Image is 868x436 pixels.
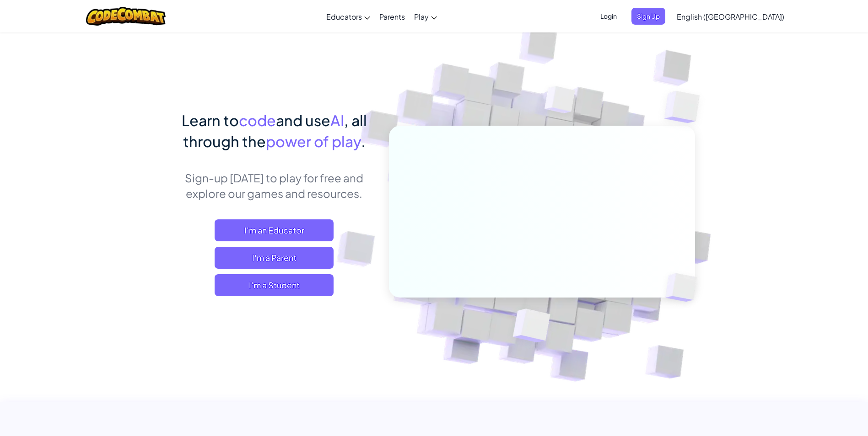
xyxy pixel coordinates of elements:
[650,254,718,321] img: Overlap cubes
[410,4,442,29] a: Play
[595,8,622,25] button: Login
[173,170,375,201] p: Sign-up [DATE] to play for free and explore our games and resources.
[631,8,665,25] button: Sign Up
[490,289,572,365] img: Overlap cubes
[86,7,166,26] img: CodeCombat logo
[375,4,410,29] a: Parents
[266,132,361,150] span: power of play
[677,12,784,21] span: English ([GEOGRAPHIC_DATA])
[276,111,330,129] span: and use
[326,12,362,21] span: Educators
[215,247,334,269] a: I'm a Parent
[215,274,334,296] button: I'm a Student
[527,68,593,136] img: Overlap cubes
[330,111,344,129] span: AI
[361,132,366,150] span: .
[239,111,276,129] span: code
[182,111,239,129] span: Learn to
[414,12,429,21] span: Play
[322,4,375,29] a: Educators
[672,4,789,29] a: English ([GEOGRAPHIC_DATA])
[646,69,725,146] img: Overlap cubes
[215,219,334,241] a: I'm an Educator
